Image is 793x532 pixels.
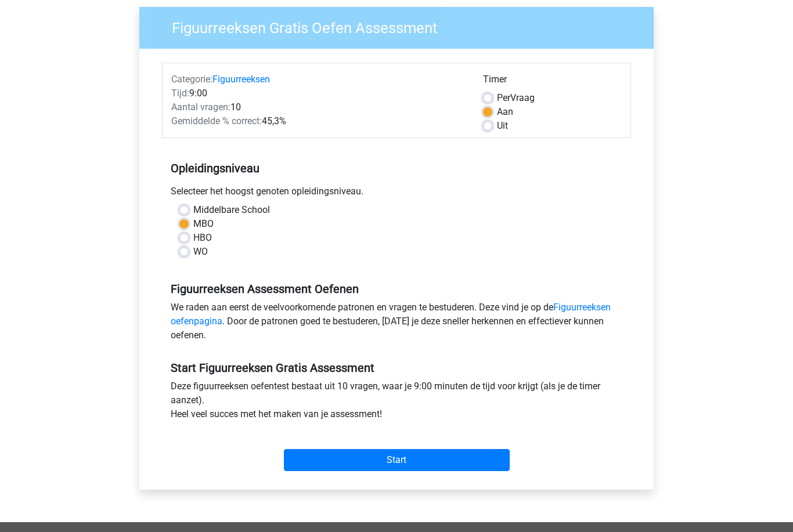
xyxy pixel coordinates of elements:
[193,245,208,259] label: WO
[171,157,622,180] h5: Opleidingsniveau
[284,449,510,471] input: Start
[171,115,262,126] span: Gemiddelde % correct:
[163,86,474,100] div: 9:00
[171,88,189,99] span: Tijd:
[163,100,474,114] div: 10
[171,361,622,375] h5: Start Figuurreeksen Gratis Assessment
[497,91,535,105] label: Vraag
[162,379,631,426] div: Deze figuurreeksen oefentest bestaat uit 10 vragen, waar je 9:00 minuten de tijd voor krijgt (als...
[193,217,214,231] label: MBO
[158,15,645,37] h3: Figuurreeksen Gratis Oefen Assessment
[483,73,622,91] div: Timer
[193,231,212,245] label: HBO
[193,203,270,217] label: Middelbare School
[171,282,622,296] h5: Figuurreeksen Assessment Oefenen
[497,92,510,103] span: Per
[497,119,508,133] label: Uit
[162,301,631,347] div: We raden aan eerst de veelvoorkomende patronen en vragen te bestuderen. Deze vind je op de . Door...
[162,184,631,203] div: Selecteer het hoogst genoten opleidingsniveau.
[171,102,230,113] span: Aantal vragen:
[171,74,212,85] span: Categorie:
[163,114,474,128] div: 45,3%
[497,105,513,119] label: Aan
[212,74,270,85] a: Figuurreeksen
